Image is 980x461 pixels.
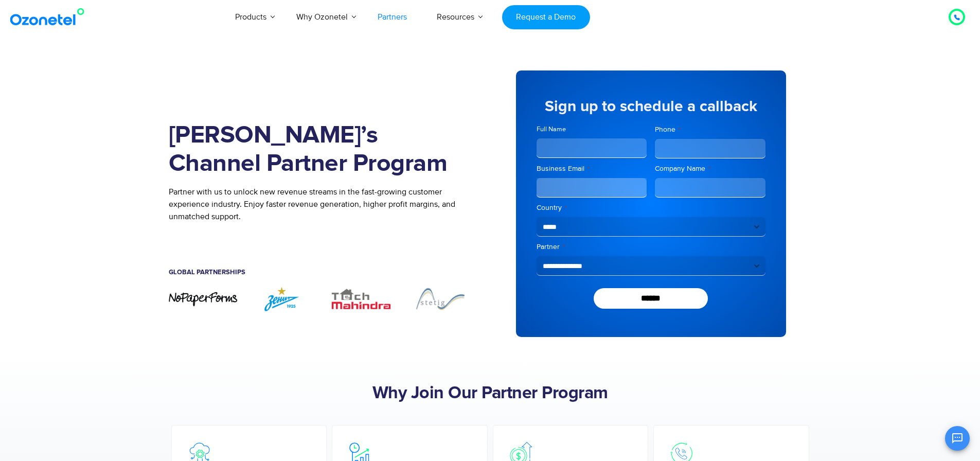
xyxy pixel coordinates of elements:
[169,291,238,307] div: 1 / 7
[655,125,765,135] label: Phone
[406,286,475,311] div: 4 / 7
[537,99,765,114] h5: Sign up to schedule a callback
[169,291,238,307] img: nopaperforms
[169,121,475,178] h1: [PERSON_NAME]’s Channel Partner Program
[169,269,475,276] h5: Global Partnerships
[169,383,812,404] h2: Why Join Our Partner Program
[169,186,475,223] p: Partner with us to unlock new revenue streams in the fast-growing customer experience industry. E...
[247,286,316,311] img: ZENIT
[537,125,647,134] label: Full Name
[502,5,590,29] a: Request a Demo
[327,286,396,311] div: 3 / 7
[247,286,316,311] div: 2 / 7
[537,164,647,174] label: Business Email
[655,164,765,174] label: Company Name
[327,286,396,311] img: TechMahindra
[945,426,970,451] button: Open chat
[169,286,475,311] div: Image Carousel
[537,203,765,213] label: Country
[537,242,765,252] label: Partner
[406,286,475,311] img: Stetig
